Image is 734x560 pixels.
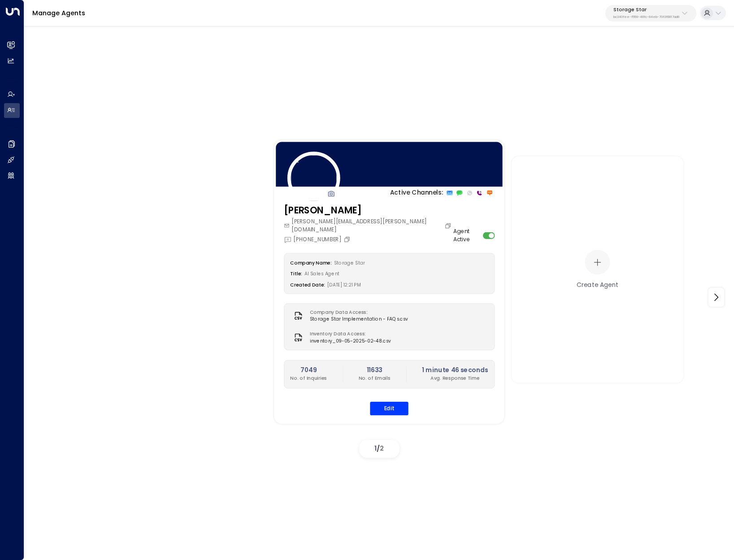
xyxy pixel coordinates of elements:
[343,236,352,243] button: Copy
[287,152,340,205] img: 120_headshot.jpg
[310,317,408,323] span: Storage Star Implementation - FAQs.csv
[290,271,302,277] label: Title:
[370,402,408,416] button: Edit
[327,282,361,288] span: [DATE] 12:21 PM
[422,366,488,375] h2: 1 minute 46 seconds
[334,260,365,266] span: Storage Star
[310,331,387,338] label: Inventory Data Access:
[422,375,488,382] p: Avg. Response Time
[359,375,391,382] p: No. of Emails
[290,260,331,266] label: Company Name:
[290,366,327,375] h2: 7049
[359,366,391,375] h2: 11633
[380,444,384,453] span: 2
[310,309,404,316] label: Company Data Access:
[290,375,327,382] p: No. of Inquiries
[613,15,679,19] p: bc340fee-f559-48fc-84eb-70f3f6817ad8
[576,280,618,290] div: Create Agent
[445,222,453,229] button: Copy
[374,444,377,453] span: 1
[359,440,400,458] div: /
[284,204,453,218] h3: [PERSON_NAME]
[310,338,391,345] span: inventory_09-05-2025-02-48.csv
[32,9,85,17] a: Manage Agents
[284,218,453,234] div: [PERSON_NAME][EMAIL_ADDRESS][PERSON_NAME][DOMAIN_NAME]
[304,271,339,277] span: AI Sales Agent
[284,236,352,244] div: [PHONE_NUMBER]
[613,7,679,13] p: Storage Star
[290,282,325,288] label: Created Date:
[390,189,443,198] p: Active Channels:
[605,5,696,22] button: Storage Starbc340fee-f559-48fc-84eb-70f3f6817ad8
[453,228,480,244] label: Agent Active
